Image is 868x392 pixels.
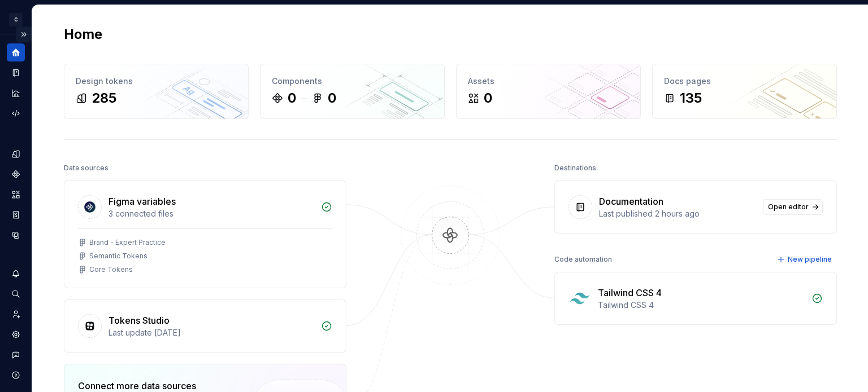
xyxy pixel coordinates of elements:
[64,160,108,176] div: Data sources
[664,76,825,87] div: Docs pages
[484,89,492,107] div: 0
[108,208,314,219] div: 3 connected files
[652,64,837,119] a: Docs pages135
[9,13,23,27] div: C
[788,255,832,264] span: New pipeline
[768,202,809,212] span: Open editor
[64,25,102,43] h2: Home
[468,76,629,87] div: Assets
[7,226,25,244] a: Data sources
[2,7,29,32] button: C
[7,206,25,224] a: Storybook stories
[89,238,166,247] div: Brand - Expert Practice
[64,180,346,288] a: Figma variables3 connected filesBrand - Expert PracticeSemantic TokensCore Tokens
[7,265,25,283] button: Notifications
[108,314,170,327] div: Tokens Studio
[7,145,25,163] a: Design tokens
[7,165,25,183] a: Components
[763,199,823,215] a: Open editor
[7,346,25,364] button: Contact support
[16,27,32,42] button: Expand sidebar
[7,325,25,343] a: Settings
[599,208,756,219] div: Last published 2 hours ago
[456,64,641,119] a: Assets0
[108,327,314,338] div: Last update [DATE]
[92,89,116,107] div: 285
[599,195,663,208] div: Documentation
[64,299,346,353] a: Tokens StudioLast update [DATE]
[680,89,702,107] div: 135
[774,252,837,267] button: New pipeline
[554,160,596,176] div: Destinations
[260,64,445,119] a: Components00
[108,195,176,208] div: Figma variables
[554,252,612,267] div: Code automation
[598,286,662,299] div: Tailwind CSS 4
[7,43,25,61] a: Home
[7,84,25,102] a: Analytics
[7,285,25,303] button: Search ⌘K
[598,299,805,311] div: Tailwind CSS 4
[7,186,25,204] a: Assets
[288,89,296,107] div: 0
[328,89,336,107] div: 0
[272,76,433,87] div: Components
[64,64,249,119] a: Design tokens285
[89,252,147,261] div: Semantic Tokens
[76,76,237,87] div: Design tokens
[7,104,25,122] a: Code automation
[7,64,25,82] a: Documentation
[89,265,133,274] div: Core Tokens
[7,305,25,323] a: Invite team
